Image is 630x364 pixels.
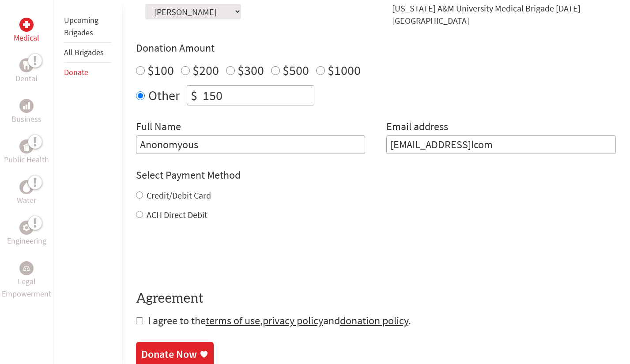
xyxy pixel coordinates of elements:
[19,18,34,32] div: Medical
[23,61,30,69] img: Dental
[23,182,30,192] img: Water
[19,99,34,113] div: Business
[15,58,38,85] a: DentalDental
[136,135,366,154] input: Enter Full Name
[23,21,30,28] img: Medical
[23,224,30,231] img: Engineering
[148,85,180,105] label: Other
[4,154,49,166] p: Public Health
[386,120,448,135] label: Email address
[136,41,616,55] h4: Donation Amount
[136,239,270,273] iframe: reCAPTCHA
[15,72,38,85] p: Dental
[64,15,98,38] a: Upcoming Brigades
[23,142,30,151] img: Public Health
[64,43,111,63] li: All Brigades
[206,314,260,327] a: terms of use
[263,314,323,327] a: privacy policy
[64,67,88,77] a: Donate
[64,47,104,57] a: All Brigades
[19,261,34,275] div: Legal Empowerment
[23,266,30,271] img: Legal Empowerment
[19,139,34,154] div: Public Health
[147,209,207,220] label: ACH Direct Debit
[17,180,36,206] a: WaterWater
[147,62,174,79] label: $100
[7,235,46,247] p: Engineering
[17,194,36,206] p: Water
[14,18,39,44] a: MedicalMedical
[328,62,361,79] label: $1000
[136,168,616,182] h4: Select Payment Method
[192,62,219,79] label: $200
[7,221,46,247] a: EngineeringEngineering
[19,58,34,72] div: Dental
[148,314,411,327] span: I agree to the , and .
[19,221,34,235] div: Engineering
[2,261,51,300] a: Legal EmpowermentLegal Empowerment
[14,32,39,44] p: Medical
[64,11,111,43] li: Upcoming Brigades
[187,86,201,105] div: $
[136,120,181,135] label: Full Name
[4,139,49,166] a: Public HealthPublic Health
[64,63,111,82] li: Donate
[283,62,309,79] label: $500
[201,86,314,105] input: Enter Amount
[147,190,211,201] label: Credit/Debit Card
[11,113,41,125] p: Business
[136,291,616,307] h4: Agreement
[340,314,408,327] a: donation policy
[2,275,51,300] p: Legal Empowerment
[19,180,34,194] div: Water
[141,347,197,361] div: Donate Now
[238,62,264,79] label: $300
[11,99,41,125] a: BusinessBusiness
[386,135,616,154] input: Your Email
[392,2,616,27] div: [US_STATE] A&M University Medical Brigade [DATE] [GEOGRAPHIC_DATA]
[23,102,30,109] img: Business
